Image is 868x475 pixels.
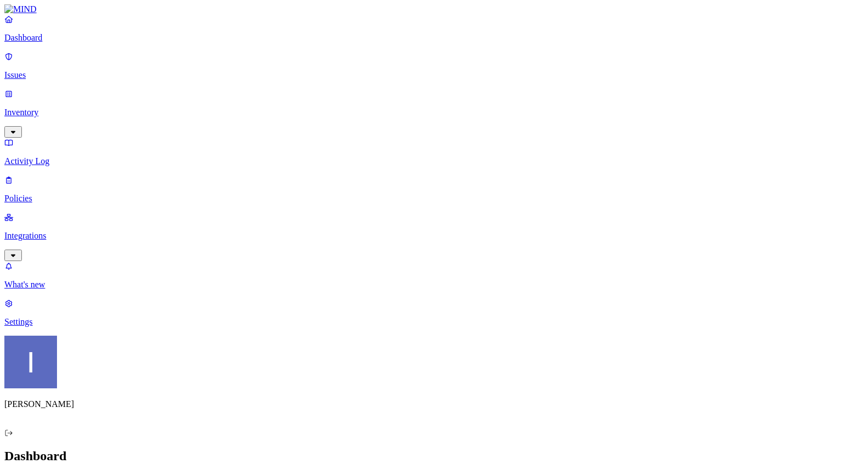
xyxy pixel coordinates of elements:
h2: Dashboard [4,449,864,463]
p: Activity Log [4,156,864,166]
a: Integrations [4,212,864,259]
p: Policies [4,194,864,203]
p: Issues [4,70,864,80]
a: Activity Log [4,138,864,166]
a: Dashboard [4,14,864,43]
a: What's new [4,261,864,290]
a: MIND [4,4,864,14]
a: Issues [4,52,864,80]
img: Itai Schwartz [4,336,57,388]
p: Dashboard [4,33,864,43]
p: What's new [4,280,864,290]
img: MIND [4,4,37,14]
a: Inventory [4,89,864,136]
a: Settings [4,298,864,327]
p: Integrations [4,231,864,241]
a: Policies [4,175,864,203]
p: Inventory [4,108,864,117]
p: [PERSON_NAME] [4,399,864,409]
p: Settings [4,317,864,327]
